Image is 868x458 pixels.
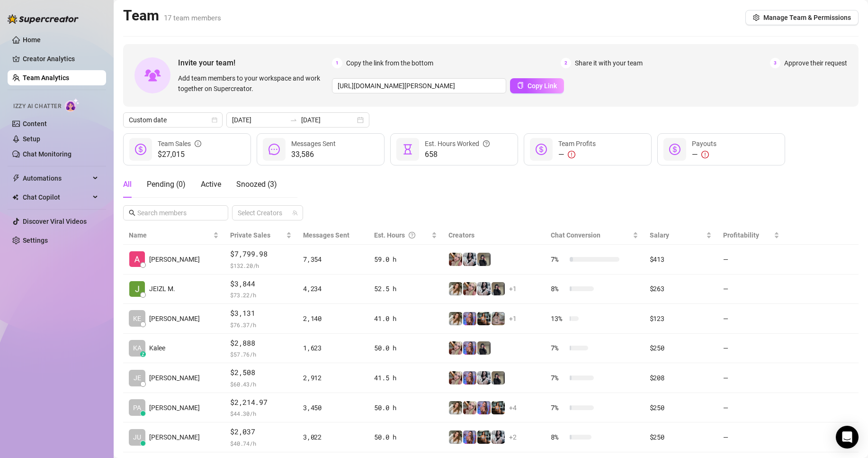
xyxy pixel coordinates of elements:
td: — [717,334,785,364]
span: Team Profits [558,140,596,147]
img: Paige [449,282,462,295]
span: 3 [770,58,780,68]
span: + 1 [509,284,517,294]
div: 41.0 h [374,313,437,324]
div: $250 [650,343,712,353]
span: dollar-circle [135,144,146,155]
div: 4,234 [303,284,363,294]
span: Messages Sent [303,231,349,239]
img: Ava [492,401,505,414]
img: Anna [477,253,491,266]
span: thunderbolt [12,174,20,182]
span: $2,214.97 [230,397,292,408]
span: 17 team members [164,14,221,22]
span: Share it with your team [575,58,643,68]
a: Creator Analytics [23,51,98,66]
img: Ava [463,312,476,325]
div: $413 [650,254,712,265]
div: 3,450 [303,403,363,413]
span: Invite your team! [178,57,332,69]
h2: Team [123,7,221,25]
span: Copy Link [528,82,557,90]
img: Anna [463,282,476,295]
div: 50.0 h [374,343,437,353]
span: JE [134,373,141,383]
span: PA [133,403,141,413]
img: Anna [477,341,491,355]
span: Kalee [149,343,165,353]
span: $ 132.20 /h [230,261,292,270]
span: Approve their request [784,58,847,68]
span: [PERSON_NAME] [149,432,200,442]
span: to [290,116,297,124]
div: $250 [650,432,712,442]
img: Sadie [477,282,491,295]
span: Automations [23,171,90,186]
a: Setup [23,135,40,143]
span: $27,015 [158,149,201,160]
td: — [717,275,785,304]
span: dollar-circle [536,144,547,155]
img: Sadie [492,431,505,444]
div: 59.0 h [374,254,437,265]
span: $3,131 [230,308,292,319]
span: Chat Conversion [551,231,600,239]
span: team [292,210,298,216]
div: $123 [650,313,712,324]
span: + 2 [509,432,517,442]
img: Ava [463,341,476,355]
span: $ 40.74 /h [230,439,292,448]
a: Home [23,36,41,44]
span: 33,586 [291,149,336,160]
span: $ 57.76 /h [230,349,292,359]
div: $250 [650,403,712,413]
span: [PERSON_NAME] [149,313,200,324]
img: Ava [477,312,491,325]
img: AI Chatter [65,98,80,112]
img: Paige [449,312,462,325]
span: [PERSON_NAME] [149,254,200,265]
img: Anna [492,282,505,295]
span: Name [129,230,211,240]
th: Creators [443,226,546,245]
div: 1,623 [303,343,363,353]
img: Sadie [463,253,476,266]
span: + 1 [509,313,517,324]
span: setting [753,14,760,21]
img: logo-BBDzfeDw.svg [8,14,79,24]
td: — [717,422,785,452]
span: calendar [212,117,217,123]
td: — [717,304,785,334]
span: 7 % [551,343,566,353]
div: z [140,351,146,357]
img: Paige [449,431,462,444]
span: hourglass [402,144,413,155]
img: Anna [492,371,505,385]
button: Manage Team & Permissions [745,10,859,25]
span: 658 [425,149,490,160]
img: JEIZL MALLARI [129,281,145,297]
span: search [129,210,135,216]
div: — [692,149,716,160]
span: info-circle [195,138,201,149]
span: [PERSON_NAME] [149,373,200,383]
span: 8 % [551,284,566,294]
a: Settings [23,237,48,244]
div: Est. Hours Worked [425,138,490,149]
span: Messages Sent [291,140,336,147]
div: 7,354 [303,254,363,265]
span: Chat Copilot [23,190,90,205]
span: question-circle [409,230,415,240]
span: KA [133,343,142,353]
span: 7 % [551,403,566,413]
img: Alexicon Ortiag… [129,251,145,267]
div: — [558,149,596,160]
span: JU [133,432,141,442]
img: Ava [477,401,491,414]
input: Start date [232,115,286,125]
a: Discover Viral Videos [23,218,87,225]
img: Anna [449,371,462,385]
div: Est. Hours [374,230,429,240]
div: $208 [650,373,712,383]
span: 13 % [551,313,566,324]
